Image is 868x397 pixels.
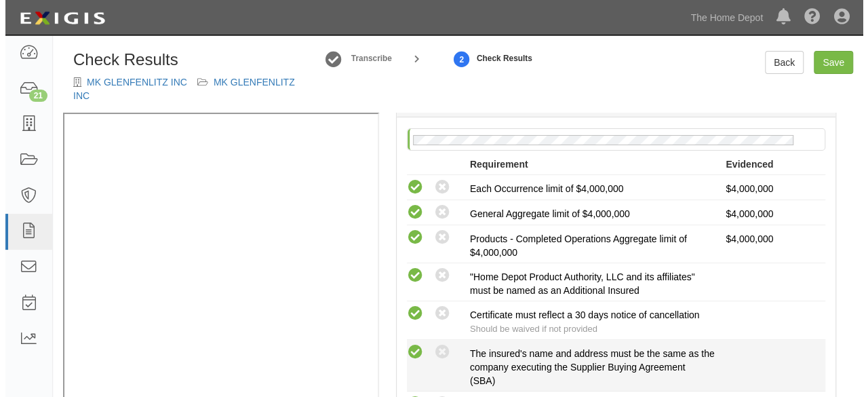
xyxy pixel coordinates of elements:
[720,232,783,246] p: $4,000,000
[429,305,446,322] i: Non-Compliant
[401,344,418,361] i: Compliant
[465,183,618,194] span: Each Occurrence limit of $4,000,000
[465,271,690,296] span: "Home Depot Product Authority, LLC and its affiliates" must be named as an Additional Insured
[429,344,446,361] i: Non-Compliant
[465,159,523,170] strong: Requirement
[465,233,682,258] span: Products - Completed Operations Aggregate limit of $4,000,000
[346,54,387,63] small: Transcribe
[465,348,709,386] span: The insured's name and address must be the same as the company executing the Supplier Buying Agre...
[720,159,768,170] strong: Evidenced
[343,52,387,63] a: Transcribe
[401,305,418,322] i: Compliant
[429,179,446,196] i: This compliance result is calculated automatically and cannot be changed
[24,90,42,102] div: 21
[465,324,592,334] span: Should be waived if not provided
[429,267,446,284] i: Non-Compliant
[318,44,338,73] a: Edit Document
[429,229,446,246] i: This compliance result is calculated automatically and cannot be changed
[68,77,290,101] a: MK GLENFENLITZ INC
[401,267,418,284] i: Compliant
[465,208,625,219] span: General Aggregate limit of $4,000,000
[799,10,815,26] i: Help Center - Complianz
[401,204,418,221] i: This compliance result is calculated automatically and cannot be changed
[808,51,848,74] a: Save
[471,54,527,63] small: Check Results
[720,182,783,195] p: $4,000,000
[446,44,467,73] a: 2
[401,229,418,246] i: This compliance result is calculated automatically and cannot be changed
[10,6,104,31] img: logo-5460c22ac91f19d4615b14bd174203de0afe785f0fc80cf4dbbc73dc1793850b.png
[465,309,694,320] span: Certificate must reflect a 30 days notice of cancellation
[759,51,798,74] a: Back
[68,51,307,69] h1: Check Results
[429,204,446,221] i: This compliance result is calculated automatically and cannot be changed
[678,4,764,31] a: The Home Depot
[81,77,182,88] a: MK GLENFENLITZ INC
[401,179,418,196] i: This compliance result is calculated automatically and cannot be changed
[446,52,467,68] strong: 2
[720,207,783,221] p: $4,000,000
